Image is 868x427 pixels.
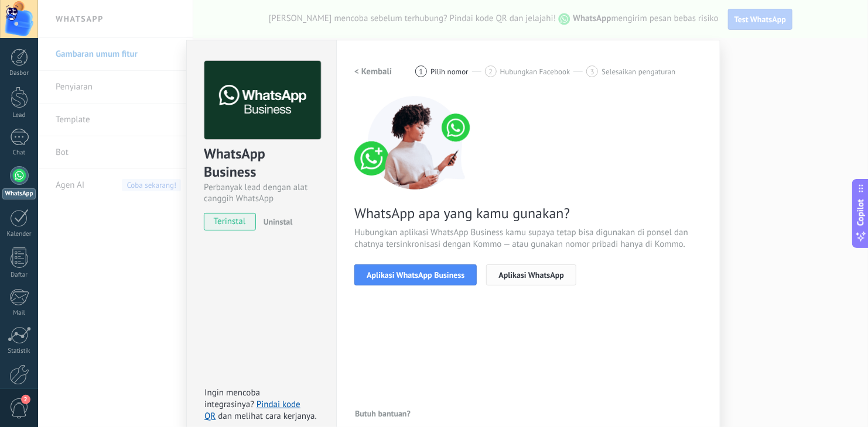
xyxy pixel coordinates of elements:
a: Pindai kode QR [204,399,300,422]
div: Statistik [2,347,36,355]
div: Perbanyak lead dengan alat canggih WhatsApp [204,182,319,204]
span: terinstal [204,213,255,230]
div: WhatsApp Business [204,144,319,182]
span: Selesaikan pengaturan [602,67,675,76]
span: Hubungkan aplikasi WhatsApp Business kamu supaya tetap bisa digunakan di ponsel dan chatnya tersi... [354,227,702,250]
button: Butuh bantuan? [354,405,411,422]
div: Chat [2,149,36,157]
span: dan melihat cara kerjanya. [218,411,316,422]
span: Uninstal [264,216,293,227]
div: Mail [2,309,36,317]
img: logo_main.png [204,61,321,140]
h2: < Kembali [354,66,392,77]
button: Uninstal [259,213,293,230]
div: Lead [2,112,36,119]
button: Aplikasi WhatsApp [486,264,576,285]
span: 2 [21,395,30,404]
span: Copilot [855,199,867,226]
img: connect number [354,96,477,190]
span: 1 [419,67,423,77]
div: Daftar [2,271,36,279]
div: Kalender [2,230,36,238]
span: 2 [488,67,493,77]
span: Ingin mencoba integrasinya? [204,387,260,410]
span: Aplikasi WhatsApp Business [367,271,464,279]
span: WhatsApp apa yang kamu gunakan? [354,204,702,222]
div: WhatsApp [2,188,36,199]
span: Pilih nomor [430,67,469,76]
span: Butuh bantuan? [355,409,411,418]
button: Aplikasi WhatsApp Business [354,264,477,285]
span: Aplikasi WhatsApp [498,271,564,279]
div: Dasbor [2,70,36,77]
span: 3 [590,67,594,77]
button: < Kembali [354,61,392,82]
span: Hubungkan Facebook [500,67,570,76]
